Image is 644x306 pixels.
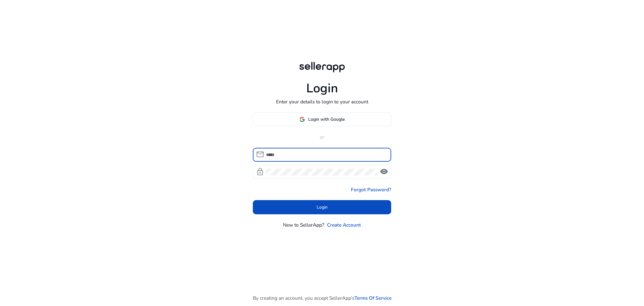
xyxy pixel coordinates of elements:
p: or [253,133,391,141]
span: Login [317,204,328,211]
span: lock [256,168,264,176]
span: visibility [380,168,388,176]
button: Login [253,200,391,214]
a: Terms Of Service [354,294,391,302]
p: New to SellerApp? [283,221,324,228]
img: google-logo.svg [299,117,305,122]
span: Login with Google [308,116,345,123]
span: mail [256,150,264,159]
button: Login with Google [253,112,391,126]
p: Enter your details to login to your account [276,98,368,105]
h1: Login [306,81,338,96]
a: Create Account [327,221,361,228]
a: Forgot Password? [351,186,391,193]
